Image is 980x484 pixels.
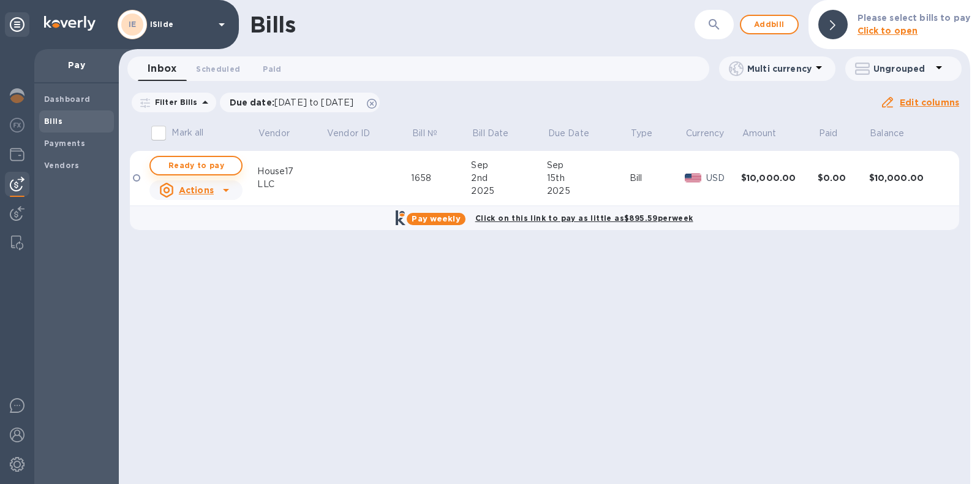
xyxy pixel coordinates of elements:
[10,147,24,162] img: Wallets
[10,118,24,133] img: Foreign exchange
[149,156,243,175] button: Ready to pay
[630,172,685,185] div: Bill
[327,127,386,140] span: Vendor ID
[44,161,80,170] b: Vendors
[472,127,508,140] p: Bill Date
[257,165,326,178] div: House17
[873,63,932,75] p: Ungrouped
[471,185,547,198] div: 2025
[475,213,693,223] b: Click on this link to pay as little as $895.59 per week
[263,63,281,75] span: Paid
[44,94,91,104] b: Dashboard
[44,117,62,126] b: Bills
[129,20,137,29] b: IE
[741,172,818,184] div: $10,000.00
[412,214,460,223] b: Pay weekly
[870,127,920,140] span: Balance
[196,63,240,75] span: Scheduled
[471,159,547,172] div: Sep
[160,158,232,173] span: Ready to pay
[818,172,869,184] div: $0.00
[44,139,85,148] b: Payments
[250,12,295,37] h1: Bills
[148,60,176,77] span: Inbox
[858,13,970,23] b: Please select bills to pay
[686,127,724,140] p: Currency
[900,98,959,107] u: Edit columns
[412,127,437,140] p: Bill №
[742,127,777,140] p: Amount
[230,96,360,109] p: Due date :
[631,127,669,140] span: Type
[870,127,904,140] p: Balance
[44,59,109,71] p: Pay
[819,127,838,140] p: Paid
[257,178,326,191] div: LLC
[547,185,630,198] div: 2025
[747,63,812,75] p: Multi currency
[742,127,793,140] span: Amount
[740,15,799,34] button: Addbill
[412,127,453,140] span: Bill №
[548,127,589,140] p: Due Date
[819,127,854,140] span: Paid
[472,127,524,140] span: Bill Date
[171,126,203,139] p: Mark all
[150,20,211,29] p: ISlide
[220,93,380,112] div: Due date:[DATE] to [DATE]
[471,172,547,185] div: 2nd
[258,127,306,140] span: Vendor
[547,172,630,185] div: 15th
[858,26,918,36] b: Click to open
[685,174,701,182] img: USD
[547,159,630,172] div: Sep
[44,16,96,31] img: Logo
[631,127,653,140] p: Type
[327,127,370,140] p: Vendor ID
[274,98,353,107] span: [DATE] to [DATE]
[411,172,471,185] div: 1658
[706,172,741,185] p: USD
[179,185,214,195] u: Actions
[548,127,605,140] span: Due Date
[258,127,290,140] p: Vendor
[869,172,946,184] div: $10,000.00
[751,17,788,32] span: Add bill
[5,12,29,37] div: Unpin categories
[150,97,198,107] p: Filter Bills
